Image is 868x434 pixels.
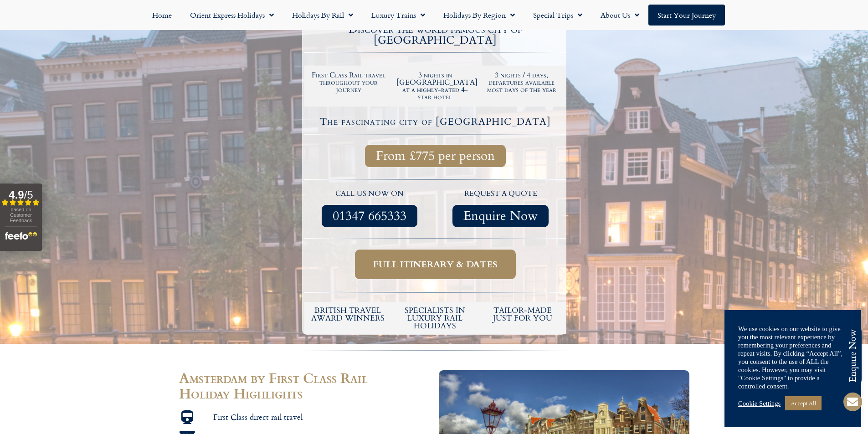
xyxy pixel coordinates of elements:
[143,5,181,26] a: Home
[434,5,524,26] a: Holidays by Region
[524,5,591,26] a: Special Trips
[310,71,388,93] h2: First Class Rail travel throughout your journey
[396,306,474,330] h6: Specialists in luxury rail holidays
[373,259,498,270] span: Full itinerary & dates
[181,5,283,26] a: Orient Express Holidays
[483,71,560,93] h2: 3 nights / 4 days, departures available most days of the year
[591,5,648,26] a: About Us
[306,117,565,127] h4: The fascinating city of [GEOGRAPHIC_DATA]
[333,210,406,222] span: 01347 665333
[309,188,431,200] p: call us now on
[309,306,387,322] h5: British Travel Award winners
[738,325,847,390] div: We use cookies on our website to give you the most relevant experience by remembering your prefer...
[304,24,566,46] h2: Discover the world famous city of [GEOGRAPHIC_DATA]
[283,5,362,26] a: Holidays by Rail
[648,5,725,26] a: Start your Journey
[463,210,538,222] span: Enquire Now
[365,145,506,167] a: From £775 per person
[440,188,562,200] p: request a quote
[452,205,549,227] a: Enquire Now
[322,205,417,227] a: 01347 665333
[785,396,822,410] a: Accept All
[355,250,516,279] a: Full itinerary & dates
[211,412,303,422] span: First Class direct rail travel
[738,399,781,408] a: Cookie Settings
[179,386,430,401] h2: Holiday Highlights
[483,306,562,322] h5: tailor-made just for you
[179,370,430,386] h2: Amsterdam by First Class Rail
[376,150,495,162] span: From £775 per person
[396,71,474,101] h2: 3 nights in [GEOGRAPHIC_DATA] at a highly-rated 4-star hotel
[362,5,434,26] a: Luxury Trains
[5,5,863,26] nav: Menu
